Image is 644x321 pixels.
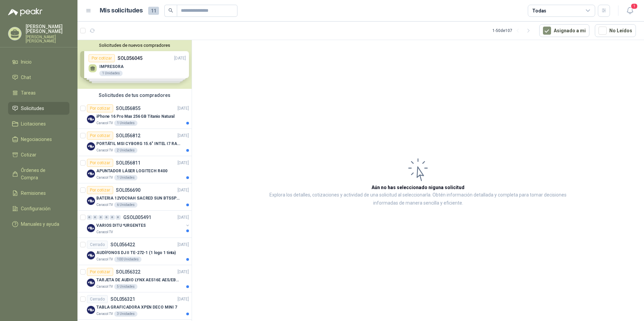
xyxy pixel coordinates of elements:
[114,202,137,208] div: 6 Unidades
[87,224,95,232] img: Company Logo
[8,187,69,200] a: Remisiones
[100,6,143,15] h1: Mis solicitudes
[116,133,140,138] p: SOL056812
[77,238,192,265] a: CerradoSOL056422[DATE] Company LogoAUDÍFONOS DJ II TE-272-1 (1 logo 1 tinta)Caracol TV100 Unidades
[259,191,577,207] p: Explora los detalles, cotizaciones y actividad de una solicitud al seleccionarla. Obtén informaci...
[21,220,59,228] span: Manuales y ayuda
[87,142,95,150] img: Company Logo
[87,186,113,194] div: Por cotizar
[87,306,95,314] img: Company Logo
[178,105,189,112] p: [DATE]
[624,5,636,17] button: 1
[77,102,192,129] a: Por cotizarSOL056855[DATE] Company LogoiPhone 16 Pro Max 256 GB Titanio NaturalCaracol TV1 Unidades
[148,7,159,15] span: 11
[114,120,137,126] div: 1 Unidades
[96,141,180,147] p: PORTÁTIL MSI CYBORG 15.6" INTEL I7 RAM 32GB - 1 TB / Nvidia GeForce RTX 4050
[87,104,113,112] div: Por cotizar
[116,106,140,111] p: SOL056855
[178,269,189,275] p: [DATE]
[116,188,140,192] p: SOL056690
[87,241,108,249] div: Cerrado
[114,175,137,180] div: 1 Unidades
[116,160,140,165] p: SOL056811
[87,279,95,287] img: Company Logo
[77,156,192,183] a: Por cotizarSOL056811[DATE] Company LogoAPUNTADOR LÁSER LOGITECH R400Caracol TV1 Unidades
[96,277,180,283] p: TARJETA DE AUDIO LYNX AES16E AES/EBU PCI
[8,102,69,115] a: Solicitudes
[631,3,638,9] span: 1
[87,215,92,220] div: 0
[8,218,69,230] a: Manuales y ayuda
[96,148,113,153] p: Caracol TV
[110,215,115,220] div: 0
[114,284,137,289] div: 5 Unidades
[21,151,36,158] span: Cotizar
[87,251,95,259] img: Company Logo
[87,295,108,303] div: Cerrado
[21,167,63,181] span: Órdenes de Compra
[168,8,173,13] span: search
[96,195,180,202] p: BATERIA 12VDC9AH SACRED SUN BTSSP12-9HR
[595,24,636,37] button: No Leídos
[96,257,113,262] p: Caracol TV
[87,170,95,178] img: Company Logo
[96,120,113,126] p: Caracol TV
[96,311,113,317] p: Caracol TV
[114,148,137,153] div: 2 Unidades
[77,89,192,102] div: Solicitudes de tus compradores
[21,89,36,97] span: Tareas
[87,197,95,205] img: Company Logo
[8,133,69,146] a: Negociaciones
[77,265,192,292] a: Por cotizarSOL056322[DATE] Company LogoTARJETA DE AUDIO LYNX AES16E AES/EBU PCICaracol TV5 Unidades
[8,56,69,68] a: Inicio
[8,117,69,130] a: Licitaciones
[98,215,103,220] div: 0
[21,105,44,112] span: Solicitudes
[87,115,95,123] img: Company Logo
[116,215,121,220] div: 0
[372,184,464,191] h3: Aún no has seleccionado niguna solicitud
[8,202,69,215] a: Configuración
[8,86,69,99] a: Tareas
[532,7,546,14] div: Todas
[110,297,135,301] p: SOL056321
[96,168,167,174] p: APUNTADOR LÁSER LOGITECH R400
[21,205,51,212] span: Configuración
[21,120,46,128] span: Licitaciones
[96,304,177,311] p: TABLA GRAFICADORA XPEN DECO MINI 7
[21,74,31,81] span: Chat
[96,202,113,208] p: Caracol TV
[539,24,589,37] button: Asignado a mi
[96,175,113,180] p: Caracol TV
[77,129,192,156] a: Por cotizarSOL056812[DATE] Company LogoPORTÁTIL MSI CYBORG 15.6" INTEL I7 RAM 32GB - 1 TB / Nvidi...
[104,215,109,220] div: 0
[26,35,69,43] p: [PERSON_NAME] [PERSON_NAME]
[178,214,189,221] p: [DATE]
[8,8,42,16] img: Logo peakr
[21,58,32,66] span: Inicio
[178,242,189,248] p: [DATE]
[93,215,98,220] div: 0
[8,71,69,84] a: Chat
[178,160,189,166] p: [DATE]
[21,136,52,143] span: Negociaciones
[96,250,176,256] p: AUDÍFONOS DJ II TE-272-1 (1 logo 1 tinta)
[178,296,189,302] p: [DATE]
[26,24,69,34] p: [PERSON_NAME] [PERSON_NAME]
[87,159,113,167] div: Por cotizar
[178,187,189,193] p: [DATE]
[21,189,46,197] span: Remisiones
[80,43,189,48] button: Solicitudes de nuevos compradores
[87,213,190,235] a: 0 0 0 0 0 0 GSOL005491[DATE] Company LogoVARIOS DITU *URGENTESCaracol TV
[96,222,146,229] p: VARIOS DITU *URGENTES
[77,183,192,211] a: Por cotizarSOL056690[DATE] Company LogoBATERIA 12VDC9AH SACRED SUN BTSSP12-9HRCaracol TV6 Unidades
[96,229,113,235] p: Caracol TV
[114,257,141,262] div: 100 Unidades
[96,113,174,120] p: iPhone 16 Pro Max 256 GB Titanio Natural
[492,25,534,36] div: 1 - 50 de 107
[77,292,192,320] a: CerradoSOL056321[DATE] Company LogoTABLA GRAFICADORA XPEN DECO MINI 7Caracol TV3 Unidades
[110,242,135,247] p: SOL056422
[123,215,151,220] p: GSOL005491
[8,148,69,161] a: Cotizar
[87,132,113,140] div: Por cotizar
